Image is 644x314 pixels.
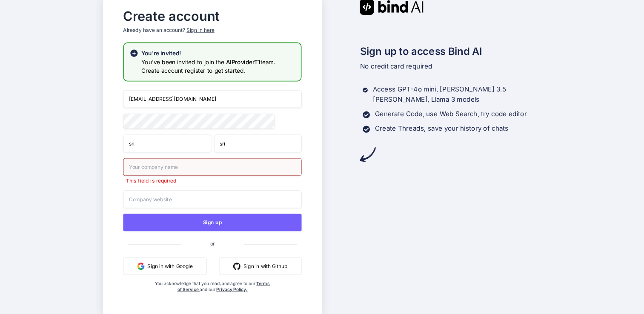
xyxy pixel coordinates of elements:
[360,61,541,71] p: No credit card required
[219,257,302,275] button: Sign in with Github
[137,263,145,270] img: google
[186,26,214,34] div: Sign in here
[123,177,302,184] p: This field is required
[123,26,302,34] p: Already have an account?
[123,190,302,208] input: Company website
[373,84,541,105] p: Access GPT-4o mini, [PERSON_NAME] 3.5 [PERSON_NAME], Llama 3 models
[177,280,270,291] a: Terms of Service
[375,109,527,119] p: Generate Code, use Web Search, try code editor
[360,146,376,162] img: arrow
[375,123,509,134] p: Create Threads, save your history of chats
[214,134,302,152] input: Last Name
[123,214,302,231] button: Sign up
[123,257,207,275] button: Sign in with Google
[360,44,541,59] h2: Sign up to access Bind AI
[123,134,211,152] input: First Name
[141,57,295,75] h3: You've been invited to join the team. Create account register to get started.
[233,263,240,270] img: github
[123,90,302,108] input: Email
[217,286,248,292] a: Privacy Policy.
[123,10,302,22] h2: Create account
[181,234,244,252] span: or
[226,58,260,66] span: AIProviderT1
[141,49,295,57] h2: You're invited!
[123,158,302,176] input: Your company name
[153,280,272,309] div: You acknowledge that you read, and agree to our and our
